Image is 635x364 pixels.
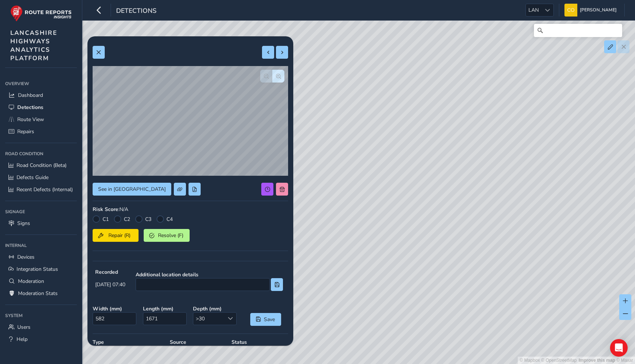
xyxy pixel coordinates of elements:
a: Recent Defects (Internal) [5,183,77,196]
strong: Depth ( mm ) [193,305,238,312]
span: Integration Status [17,266,58,273]
span: Road Condition (Beta) [17,162,67,169]
input: Search [534,24,622,37]
strong: Type [93,339,165,346]
span: Defects Guide [17,174,49,181]
span: Save [263,316,276,323]
label: C4 [166,216,173,223]
strong: Recorded [95,269,125,276]
a: Route View [5,113,77,125]
button: Repair (R) [93,229,139,242]
strong: Source [170,339,226,346]
span: Resolve (F) [157,232,184,239]
span: Detections [116,6,157,17]
strong: Length ( mm ) [143,305,188,312]
span: LANCASHIRE HIGHWAYS ANALYTICS PLATFORM [10,29,57,62]
span: Recent Defects (Internal) [17,186,73,193]
div: : N/A [93,206,288,213]
div: Internal [5,240,77,251]
button: Save [250,313,281,326]
span: Help [17,336,28,343]
a: Defects Guide [5,171,77,183]
div: Overview [5,78,77,89]
a: Dashboard [5,89,77,101]
a: Integration Status [5,263,77,275]
label: C1 [103,216,109,223]
strong: Risk Score [93,206,118,213]
span: LAN [526,4,541,16]
div: AI detection [167,336,229,361]
a: Moderation [5,275,77,287]
span: Detections [17,104,43,111]
button: [PERSON_NAME] [564,4,619,17]
a: Signs [5,217,77,229]
p: NOT SET [232,346,288,353]
strong: Status [232,339,288,346]
button: See in Route View [93,183,171,196]
div: Road Condition [5,148,77,159]
span: [DATE] 07:40 [95,281,125,288]
a: Road Condition (Beta) [5,159,77,171]
a: Devices [5,251,77,263]
label: C2 [124,216,130,223]
span: Route View [17,116,44,123]
span: Signs [17,220,30,227]
span: Devices [17,254,35,261]
a: Repairs [5,125,77,138]
div: Signage [5,206,77,217]
span: See in [GEOGRAPHIC_DATA] [98,186,166,193]
strong: Width ( mm ) [93,305,138,312]
a: Users [5,321,77,333]
span: Repair (R) [106,232,133,239]
button: Resolve (F) [144,229,190,242]
span: Dashboard [18,92,43,99]
span: Users [17,324,31,331]
span: >30 [193,313,224,325]
img: rr logo [10,5,72,22]
strong: Additional location details [136,271,283,278]
div: Open Intercom Messenger [610,339,628,357]
img: diamond-layout [564,4,577,17]
a: Help [5,333,77,345]
span: Repairs [17,128,34,135]
div: System [5,310,77,321]
span: Moderation [18,278,44,285]
label: C3 [145,216,151,223]
a: Detections [5,101,77,113]
span: Moderation Stats [18,290,58,297]
span: [PERSON_NAME] [580,4,617,17]
a: Moderation Stats [5,287,77,299]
